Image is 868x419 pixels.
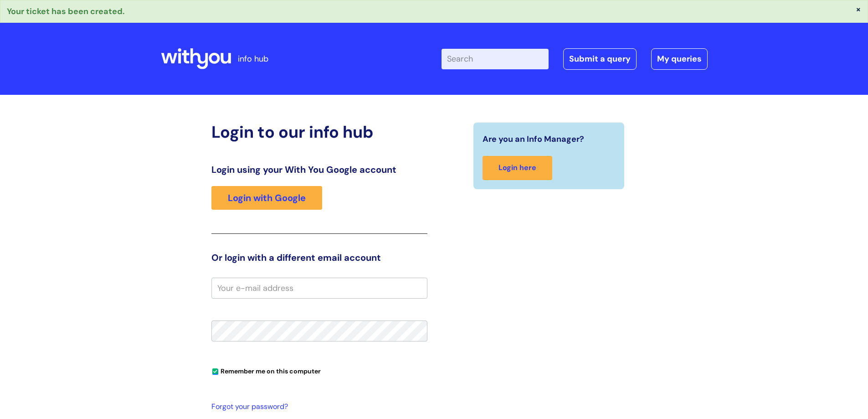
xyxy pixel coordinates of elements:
[211,164,427,175] h3: Login using your With You Google account
[651,48,708,69] a: My queries
[211,400,423,414] a: Forgot your password?
[442,49,549,69] input: Search
[211,363,427,378] div: You can uncheck this option if you're logging in from a shared device
[563,48,637,69] a: Submit a query
[211,365,321,375] label: Remember me on this computer
[483,156,552,180] a: Login here
[211,186,322,210] a: Login with Google
[856,5,861,13] button: ×
[211,252,427,263] h3: Or login with a different email account
[212,369,218,375] input: Remember me on this computer
[211,278,427,299] input: Your e-mail address
[211,122,427,142] h2: Login to our info hub
[483,132,584,146] span: Are you an Info Manager?
[238,52,268,66] p: info hub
